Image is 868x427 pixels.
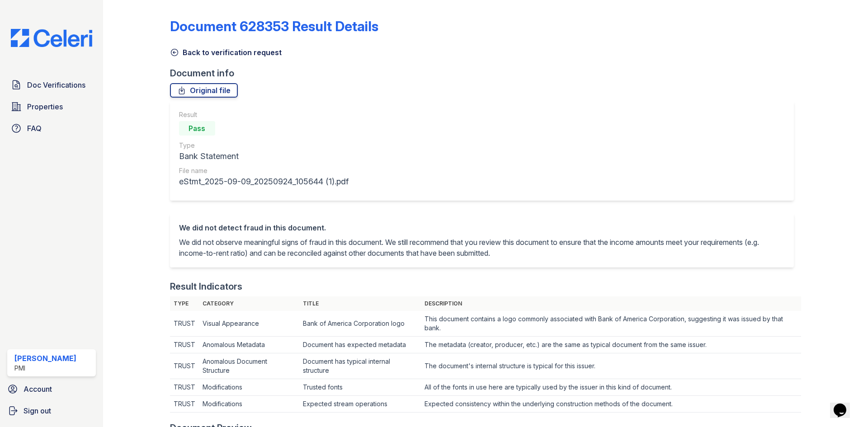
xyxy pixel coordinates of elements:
[170,18,378,34] a: Document 628353 Result Details
[421,296,801,311] th: Description
[299,311,421,337] td: Bank of America Corporation logo
[4,380,99,398] a: Account
[14,353,76,364] div: [PERSON_NAME]
[170,379,199,396] td: TRUST
[179,121,215,136] div: Pass
[7,76,96,94] a: Doc Verifications
[421,396,801,413] td: Expected consistency within the underlying construction methods of the document.
[170,396,199,413] td: TRUST
[170,67,801,80] div: Document info
[7,98,96,116] a: Properties
[421,353,801,379] td: The document's internal structure is typical for this issuer.
[4,29,99,47] img: CE_Logo_Blue-a8612792a0a2168367f1c8372b55b34899dd931a85d93a1a3d3e32e68fde9ad4.png
[27,80,85,90] span: Doc Verifications
[170,353,199,379] td: TRUST
[170,47,282,58] a: Back to verification request
[830,391,859,418] iframe: chat widget
[179,110,349,119] div: Result
[299,337,421,353] td: Document has expected metadata
[179,222,785,233] div: We did not detect fraud in this document.
[199,396,299,413] td: Modifications
[199,296,299,311] th: Category
[4,402,99,420] a: Sign out
[179,141,349,150] div: Type
[170,311,199,337] td: TRUST
[299,296,421,311] th: Title
[199,311,299,337] td: Visual Appearance
[421,311,801,337] td: This document contains a logo commonly associated with Bank of America Corporation, suggesting it...
[179,175,349,188] div: eStmt_2025-09-09_20250924_105644 (1).pdf
[170,296,199,311] th: Type
[299,379,421,396] td: Trusted fonts
[27,101,63,112] span: Properties
[299,353,421,379] td: Document has typical internal structure
[179,237,785,258] p: We did not observe meaningful signs of fraud in this document. We still recommend that you review...
[299,396,421,413] td: Expected stream operations
[421,337,801,353] td: The metadata (creator, producer, etc.) are the same as typical document from the same issuer.
[170,83,238,98] a: Original file
[179,150,349,163] div: Bank Statement
[170,280,242,293] div: Result Indicators
[199,379,299,396] td: Modifications
[421,379,801,396] td: All of the fonts in use here are typically used by the issuer in this kind of document.
[170,337,199,353] td: TRUST
[179,166,349,175] div: File name
[14,364,76,373] div: PMI
[199,337,299,353] td: Anomalous Metadata
[7,119,96,137] a: FAQ
[199,353,299,379] td: Anomalous Document Structure
[24,384,52,394] span: Account
[27,123,42,134] span: FAQ
[24,405,51,416] span: Sign out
